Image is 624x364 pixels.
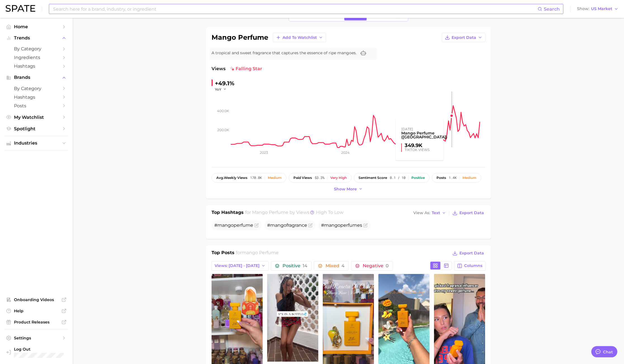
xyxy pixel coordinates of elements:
span: 0 [386,263,389,268]
span: YoY [215,87,221,92]
span: mango perfume [242,250,279,255]
span: # s [321,223,362,228]
button: Flag as miscategorized or irrelevant [308,223,313,228]
a: Home [4,22,68,31]
span: Mixed [326,264,345,268]
div: Medium [268,176,282,180]
span: posts [436,176,446,180]
span: Hashtags [14,94,59,100]
a: Onboarding Videos [4,296,68,304]
abbr: average [216,176,224,180]
a: Log out. Currently logged in with e-mail srosen@interparfumsinc.com. [4,345,68,360]
span: 170.8k [250,176,262,180]
span: Views [212,65,226,72]
span: Onboarding Videos [14,297,59,302]
span: Product Releases [14,320,59,325]
h2: for [236,249,279,258]
tspan: 2025 [423,150,431,155]
span: Trends [14,36,59,41]
span: paid views [293,176,312,180]
span: Ingredients [14,55,59,60]
span: weekly views [216,176,247,180]
span: Hashtags [14,63,59,69]
a: Ingredients [4,53,68,62]
span: by Category [14,46,59,51]
div: +49.1% [215,79,234,88]
span: 8.1 / 10 [390,176,405,180]
span: Brands [14,75,59,80]
tspan: 2024 [341,150,350,155]
span: View As [413,211,430,214]
span: Views: [DATE] - [DATE] [215,263,260,268]
button: Export Data [442,33,485,42]
button: Views: [DATE] - [DATE] [212,261,269,271]
h1: Top Posts [212,249,234,258]
button: Trends [4,34,68,42]
span: high to low [316,210,343,215]
button: ShowUS Market [576,5,620,13]
div: Medium [462,176,476,180]
a: My Watchlist [4,113,68,122]
tspan: 200.0k [217,128,229,132]
button: Flag as miscategorized or irrelevant [254,223,259,228]
span: 53.3% [315,176,324,180]
span: Export Data [459,251,484,256]
span: Positive [283,264,307,268]
span: mango [324,223,340,228]
h2: for by Views [245,209,343,217]
a: Hashtags [4,93,68,101]
button: Show more [333,185,364,193]
a: by Category [4,44,68,53]
button: posts1.4kMedium [432,173,481,183]
span: perfume [234,223,253,228]
span: Home [14,24,59,29]
a: Help [4,307,68,315]
button: paid views53.3%Very high [289,173,352,183]
span: 14 [303,263,307,268]
span: Export Data [452,35,476,40]
span: Log Out [14,347,72,352]
span: My Watchlist [14,115,59,120]
span: Settings [14,335,59,341]
span: 4 [341,263,345,268]
button: Export Data [451,249,485,257]
span: Show more [334,187,357,192]
span: Add to Watchlist [283,35,317,40]
span: Negative [363,264,389,268]
span: Show [577,7,589,10]
span: Text [432,211,440,214]
button: Flag as miscategorized or irrelevant [363,223,368,228]
h1: Top Hashtags [212,209,244,217]
span: perfume [340,223,360,228]
a: Hashtags [4,62,68,70]
button: Industries [4,139,68,147]
span: Export Data [459,211,484,215]
span: # fragrance [267,223,307,228]
h1: mango perfume [212,34,268,41]
div: Very high [330,176,347,180]
button: Brands [4,73,68,82]
span: mango perfume [252,210,288,215]
span: Columns [464,263,482,268]
span: Spotlight [14,126,59,131]
button: YoY [215,87,227,92]
span: US Market [591,7,612,10]
div: Positive [411,176,425,180]
a: by Category [4,84,68,93]
span: mango [270,223,286,228]
span: Search [544,6,560,12]
span: Help [14,308,59,313]
span: sentiment score [359,176,387,180]
tspan: 2023 [260,150,268,155]
span: 1.4k [449,176,457,180]
button: sentiment score8.1 / 10Positive [354,173,430,183]
span: Posts [14,103,59,108]
a: Spotlight [4,124,68,133]
button: Export Data [451,209,485,217]
a: Posts [4,101,68,110]
span: falling star [230,65,262,72]
img: falling star [230,67,234,71]
button: Add to Watchlist [273,33,326,42]
img: SPATE [6,5,35,12]
a: Product Releases [4,318,68,326]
